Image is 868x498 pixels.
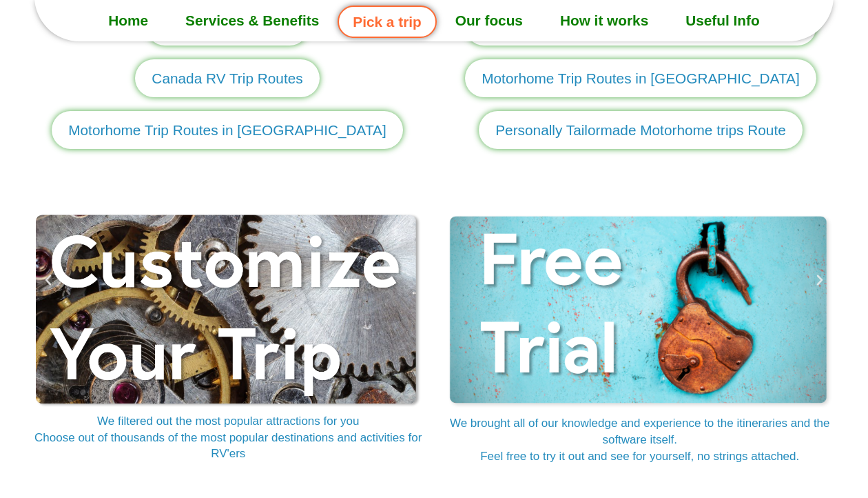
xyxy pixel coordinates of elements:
a: How it works [541,3,667,38]
span: Personally Tailormade Motorhome trips Route [495,119,786,141]
span: Motorhome Trip Routes in [GEOGRAPHIC_DATA] [68,119,386,141]
div: 2 / 8 [34,212,422,462]
div: Previous slide [41,273,55,470]
img: We filtered out the most popular attractions for you Choose out of thousands of the most popular ... [34,212,422,408]
figcaption: We brought all of our knowledge and experience to the itineraries and the software itself. Feel f... [446,415,834,464]
figcaption: We filtered out the most popular attractions for you Choose out of thousands of the most popular ... [34,413,422,462]
a: Services & Benefits [167,3,338,38]
a: Our focus [437,3,541,38]
span: Motorhome Trip Routes in [GEOGRAPHIC_DATA] [482,68,800,89]
nav: Menu [34,3,834,38]
a: Motorhome Trip Routes in [GEOGRAPHIC_DATA] [52,111,403,149]
a: Pick a trip [338,6,436,38]
div: Image Carousel [34,212,834,482]
a: Motorhome Trip Routes in [GEOGRAPHIC_DATA] [465,59,816,97]
a: Home [90,3,167,38]
div: 3 / 8 [446,212,834,464]
div: Next slide [813,273,827,470]
img: We brought all of our knowledge and experience to the itineraries and the software itself. Feel f... [446,212,834,410]
a: Useful Info [667,3,778,38]
a: Personally Tailormade Motorhome trips Route [479,111,803,149]
span: Canada RV Trip Routes [152,68,302,89]
a: Canada RV Trip Routes [135,59,319,97]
